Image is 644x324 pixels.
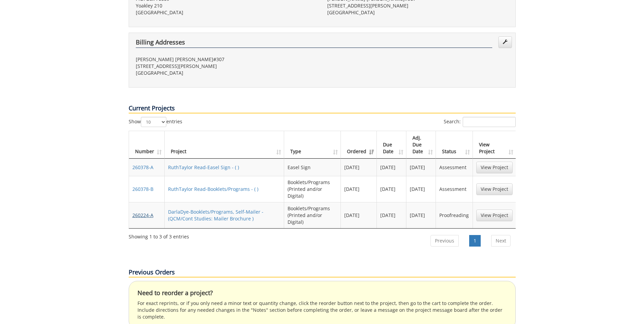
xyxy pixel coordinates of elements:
p: For exact reprints, or if you only need a minor text or quantity change, click the reorder button... [137,300,507,320]
td: Assessment [436,176,473,202]
a: 260378-A [132,164,153,170]
p: [STREET_ADDRESS][PERSON_NAME] [327,2,509,9]
td: [DATE] [377,202,406,228]
td: Proofreading [436,202,473,228]
a: Next [491,235,511,247]
th: Number: activate to sort column ascending [129,131,165,159]
td: Booklets/Programs (Printed and/or Digital) [284,176,341,202]
h4: Billing Addresses [136,39,492,48]
td: [DATE] [406,159,436,176]
td: [DATE] [341,176,377,202]
a: Previous [430,235,459,247]
td: [DATE] [406,202,436,228]
div: Showing 1 to 3 of 3 entries [129,231,189,240]
p: [PERSON_NAME] [PERSON_NAME]#307 [136,56,317,63]
p: [GEOGRAPHIC_DATA] [136,70,317,76]
label: Show entries [129,117,182,127]
a: View Project [476,162,513,173]
td: [DATE] [377,159,406,176]
p: Current Projects [129,104,516,113]
td: [DATE] [377,176,406,202]
td: Assessment [436,159,473,176]
label: Search: [444,117,516,127]
a: DarlaDye-Booklets/Programs, Self-Mailer - (QCM/Cont Studies: Mailer Brochure ) [168,209,263,222]
p: [GEOGRAPHIC_DATA] [136,9,317,16]
p: Previous Orders [129,268,516,277]
a: RuthTaylor Read-Booklets/Programs - ( ) [168,186,258,192]
th: Ordered: activate to sort column ascending [341,131,377,159]
a: View Project [476,210,513,221]
th: View Project: activate to sort column ascending [473,131,516,159]
td: Booklets/Programs (Printed and/or Digital) [284,202,341,228]
th: Due Date: activate to sort column ascending [377,131,406,159]
td: [DATE] [406,176,436,202]
h4: Need to reorder a project? [137,290,507,296]
a: Edit Addresses [498,36,512,48]
p: [GEOGRAPHIC_DATA] [327,9,509,16]
th: Status: activate to sort column ascending [436,131,473,159]
th: Project: activate to sort column ascending [165,131,284,159]
a: 260224-A [132,212,153,218]
p: Yoakley 210 [136,2,317,9]
a: 1 [469,235,481,247]
a: View Project [476,183,513,195]
td: Easel Sign [284,159,341,176]
td: [DATE] [341,202,377,228]
a: RuthTaylor Read-Easel Sign - ( ) [168,164,239,170]
select: Showentries [141,117,166,127]
th: Type: activate to sort column ascending [284,131,341,159]
td: [DATE] [341,159,377,176]
a: 260378-B [132,186,153,192]
th: Adj. Due Date: activate to sort column ascending [406,131,436,159]
input: Search: [463,117,516,127]
p: [STREET_ADDRESS][PERSON_NAME] [136,63,317,70]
